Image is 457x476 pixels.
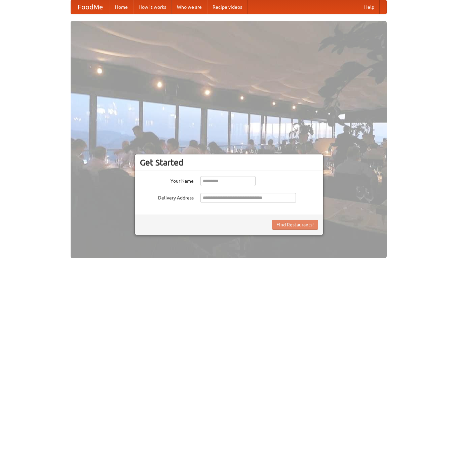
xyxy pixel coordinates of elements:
[140,157,318,168] h3: Get Started
[133,0,172,14] a: How it works
[110,0,133,14] a: Home
[207,0,247,14] a: Recipe videos
[359,0,380,14] a: Help
[272,220,318,230] button: Find Restaurants!
[140,176,194,184] label: Your Name
[71,0,110,14] a: FoodMe
[172,0,207,14] a: Who we are
[140,193,194,201] label: Delivery Address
